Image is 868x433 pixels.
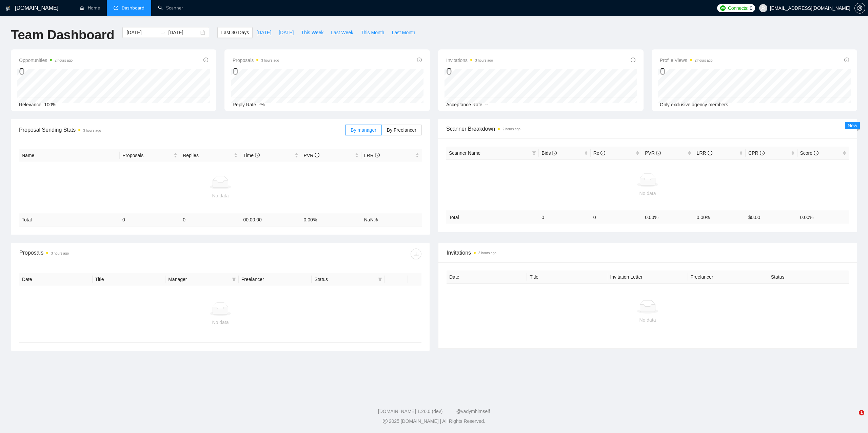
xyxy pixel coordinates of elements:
span: Reply Rate [233,102,256,107]
div: No data [25,319,416,326]
span: to [160,30,165,35]
span: By manager [351,127,376,133]
th: Replies [180,149,240,162]
th: Proposals [120,149,180,162]
span: Scanner Breakdown [446,125,849,133]
span: Invitations [447,248,849,257]
span: New [848,123,857,128]
span: Invitations [446,56,493,64]
span: info-circle [315,153,319,157]
time: 2 hours ago [502,127,520,131]
span: PVR [304,153,320,158]
span: info-circle [844,58,849,62]
th: Title [93,273,166,286]
button: [DATE] [253,27,275,38]
span: Score [800,150,818,156]
th: Name [19,149,120,162]
div: Proposals [19,248,220,259]
td: 0 [591,211,642,224]
th: Freelancer [239,273,312,286]
span: 1 [859,410,864,415]
td: 0 [120,213,180,226]
button: This Month [357,27,388,38]
span: This Week [301,29,323,36]
span: filter [231,274,237,284]
span: Replies [183,152,233,159]
span: Connects: [728,4,748,12]
time: 3 hours ago [261,59,279,62]
span: By Freelancer [387,127,416,133]
span: Last Week [331,29,353,36]
span: -- [485,102,488,107]
td: 0 [180,213,240,226]
span: Opportunities [19,56,73,64]
time: 3 hours ago [83,129,101,132]
h1: Team Dashboard [11,27,114,43]
span: Only exclusive agency members [660,102,728,107]
div: 0 [446,65,493,78]
span: 0 [750,4,752,12]
span: setting [855,5,865,11]
td: 00:00:00 [240,213,301,226]
button: Last Week [327,27,357,38]
span: copyright [383,419,388,424]
span: info-circle [552,151,557,155]
span: info-circle [203,58,208,62]
time: 2 hours ago [55,59,73,62]
div: No data [449,190,846,197]
a: [DOMAIN_NAME] 1.26.0 (dev) [378,409,443,414]
th: Title [527,270,607,284]
td: 0 [539,211,590,224]
span: Proposal Sending Stats [19,126,345,134]
span: Profile Views [660,56,713,64]
span: Relevance [19,102,41,107]
div: No data [452,316,843,324]
span: -% [259,102,264,107]
div: 0 [660,65,713,78]
button: Last 30 Days [217,27,253,38]
button: setting [854,3,865,14]
span: Re [593,150,606,156]
span: dashboard [114,5,118,10]
span: info-circle [708,151,712,155]
span: info-circle [631,58,635,62]
a: @vadymhimself [456,409,490,414]
img: logo [6,3,11,14]
span: This Month [361,29,384,36]
td: 0.00 % [642,211,694,224]
td: NaN % [361,213,422,226]
span: PVR [645,150,661,156]
span: Last 30 Days [221,29,249,36]
time: 2 hours ago [695,59,713,62]
span: info-circle [600,151,605,155]
span: CPR [748,150,764,156]
span: Proposals [233,56,279,64]
span: filter [232,277,236,281]
span: user [761,6,766,10]
td: 0.00 % [797,211,849,224]
span: info-circle [760,151,765,155]
span: info-circle [255,153,260,157]
iframe: Intercom live chat [845,410,861,426]
span: filter [531,148,537,158]
span: LRR [364,153,380,158]
a: homeHome [80,5,100,11]
button: [DATE] [275,27,297,38]
th: Invitation Letter [607,270,688,284]
span: info-circle [656,151,661,155]
span: Status [314,276,375,283]
span: info-circle [375,153,380,157]
time: 3 hours ago [51,252,69,255]
span: 100% [44,102,56,107]
th: Status [768,270,849,284]
span: Dashboard [122,5,144,11]
div: No data [22,192,419,199]
span: download [411,251,421,257]
span: filter [378,277,382,281]
span: Acceptance Rate [446,102,482,107]
time: 3 hours ago [478,251,496,255]
a: setting [854,5,865,11]
span: info-circle [417,58,422,62]
span: info-circle [814,151,818,155]
span: [DATE] [279,29,294,36]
